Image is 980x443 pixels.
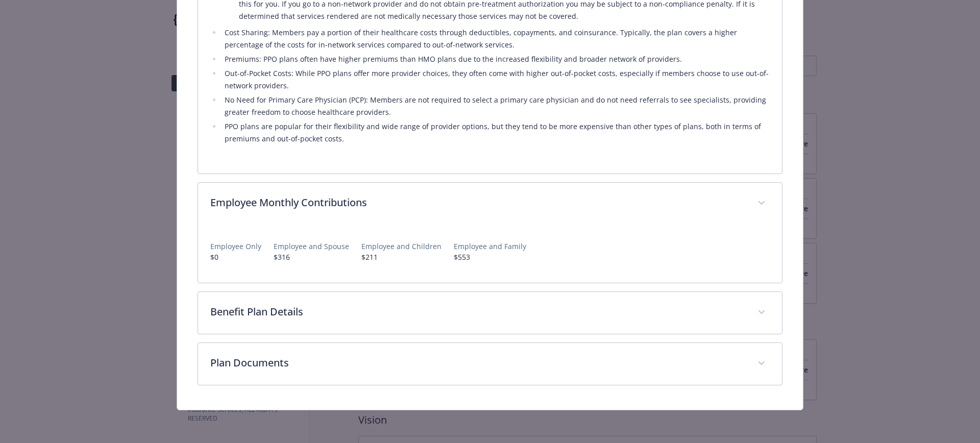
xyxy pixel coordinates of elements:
div: Plan Documents [198,343,782,385]
li: No Need for Primary Care Physician (PCP): Members are not required to select a primary care physi... [222,94,770,118]
p: Benefit Plan Details [210,304,746,319]
p: Employee and Family [454,241,526,252]
div: Employee Monthly Contributions [198,183,782,225]
div: Benefit Plan Details [198,292,782,334]
li: Cost Sharing: Members pay a portion of their healthcare costs through deductibles, copayments, an... [222,27,770,51]
p: Employee Only [210,241,261,252]
li: Premiums: PPO plans often have higher premiums than HMO plans due to the increased flexibility an... [222,53,770,65]
p: Plan Documents [210,355,746,371]
p: $316 [274,252,349,262]
p: $211 [361,252,442,262]
li: PPO plans are popular for their flexibility and wide range of provider options, but they tend to ... [222,120,770,145]
p: Employee and Spouse [274,241,349,252]
div: Employee Monthly Contributions [198,225,782,283]
p: Employee and Children [361,241,442,252]
li: Out-of-Pocket Costs: While PPO plans offer more provider choices, they often come with higher out... [222,67,770,92]
p: Employee Monthly Contributions [210,195,746,210]
p: $553 [454,252,526,262]
p: $0 [210,252,261,262]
